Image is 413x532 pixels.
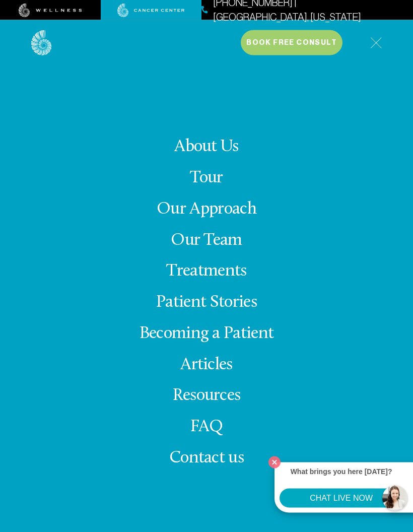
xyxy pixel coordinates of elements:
[280,489,403,508] button: CHAT LIVE NOW
[266,454,283,471] button: Close
[31,30,52,56] img: logo
[156,294,257,311] a: Patient Stories
[190,169,223,187] a: Tour
[166,262,246,280] a: Treatments
[140,325,274,343] a: Becoming a Patient
[241,30,342,55] button: Book Free Consult
[190,418,223,436] a: FAQ
[157,201,256,218] a: Our Approach
[174,138,239,156] a: About Us
[171,232,242,249] a: Our Team
[370,37,382,49] img: icon-hamburger
[291,468,392,476] strong: What brings you here [DATE]?
[117,4,185,18] img: cancer center
[173,387,241,405] a: Resources
[180,356,233,374] a: Articles
[169,449,244,467] span: Contact us
[19,4,82,18] img: wellness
